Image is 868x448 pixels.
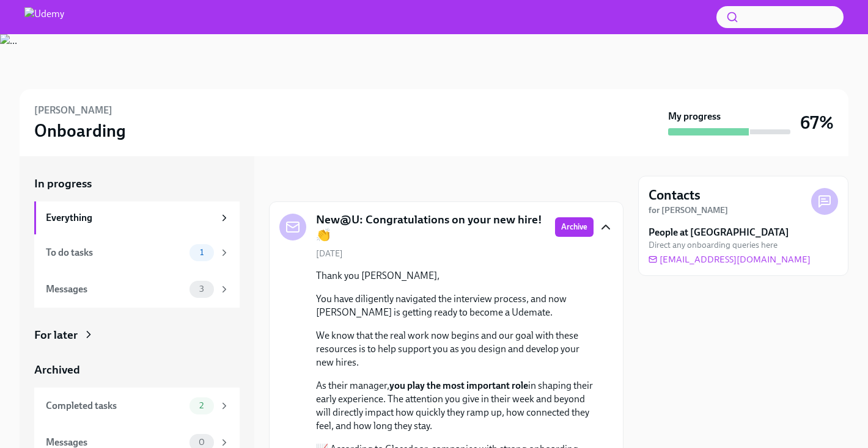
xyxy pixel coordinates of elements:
h6: [PERSON_NAME] [34,104,112,117]
span: 1 [193,248,211,257]
h3: Onboarding [34,120,126,142]
div: For later [34,327,78,343]
div: To do tasks [46,246,185,259]
h5: New@U: Congratulations on your new hire! 👏 [316,212,545,243]
span: [DATE] [316,248,343,259]
a: Completed tasks2 [34,388,240,424]
span: 2 [192,401,211,410]
span: 3 [192,284,211,294]
p: As their manager, in shaping their early experience. The attention you give in their week and bey... [316,379,594,433]
span: Direct any onboarding queries here [649,239,778,251]
p: Thank you [PERSON_NAME], [316,269,594,283]
span: 0 [191,438,212,447]
strong: you play the most important role [389,380,528,391]
strong: People at [GEOGRAPHIC_DATA] [649,226,789,239]
div: In progress [269,176,326,192]
strong: for [PERSON_NAME] [649,205,728,215]
a: To do tasks1 [34,234,240,271]
div: Messages [46,283,185,296]
a: Archived [34,362,240,378]
a: In progress [34,176,240,192]
a: For later [34,327,240,343]
a: Messages3 [34,271,240,308]
span: Archive [561,221,587,233]
strong: My progress [668,110,721,123]
button: Archive [555,217,594,237]
div: Everything [46,211,214,225]
img: Udemy [24,7,64,27]
a: [EMAIL_ADDRESS][DOMAIN_NAME] [649,253,811,266]
h3: 67% [800,112,834,134]
a: Everything [34,201,240,234]
p: We know that the real work now begins and our goal with these resources is to help support you as... [316,329,594,369]
div: Completed tasks [46,399,185,413]
h4: Contacts [649,186,701,204]
p: You have diligently navigated the interview process, and now [PERSON_NAME] is getting ready to be... [316,292,594,319]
